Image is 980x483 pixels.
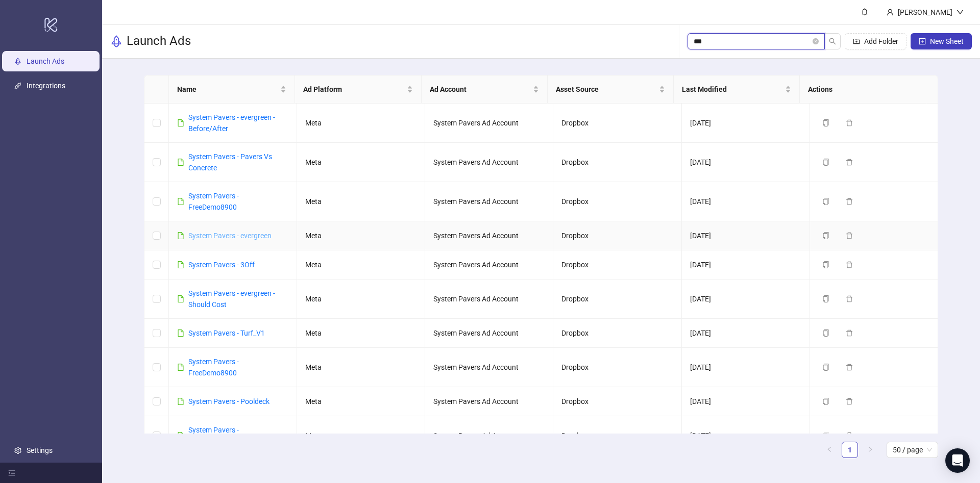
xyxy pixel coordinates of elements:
span: copy [822,198,829,205]
span: Last Modified [682,84,783,95]
span: copy [822,295,829,302]
span: delete [846,232,853,239]
td: Dropbox [553,416,681,455]
li: Next Page [862,442,878,458]
td: [DATE] [682,279,810,319]
span: copy [822,364,829,371]
span: bell [861,8,868,15]
span: copy [822,398,829,405]
h3: Launch Ads [127,33,191,49]
span: file [177,232,184,239]
button: right [862,442,878,458]
span: right [867,446,873,452]
span: file [177,159,184,166]
td: System Pavers Ad Account [425,416,553,455]
span: down [957,9,964,16]
td: Meta [297,143,425,182]
span: close-circle [813,38,819,44]
td: Meta [297,221,425,250]
td: Dropbox [553,104,681,143]
span: file [177,432,184,439]
td: [DATE] [682,104,810,143]
span: delete [846,398,853,405]
td: Meta [297,104,425,143]
span: menu-fold [8,469,15,476]
td: Dropbox [553,387,681,416]
td: Dropbox [553,250,681,279]
td: Dropbox [553,182,681,221]
a: System Pavers - FreeDemo8900 [188,358,239,377]
span: copy [822,119,829,126]
span: copy [822,232,829,239]
a: System Pavers - evergreen - Should Cost [188,289,275,309]
span: delete [846,329,853,337]
td: System Pavers Ad Account [425,279,553,319]
td: [DATE] [682,319,810,348]
span: delete [846,119,853,126]
span: user [887,9,894,16]
span: delete [846,295,853,302]
td: System Pavers Ad Account [425,387,553,416]
a: Settings [27,446,53,454]
a: System Pavers - Pavers Vs Concrete [188,152,272,172]
th: Actions [800,75,926,104]
td: Dropbox [553,143,681,182]
td: System Pavers Ad Account [425,182,553,221]
span: delete [846,198,853,205]
a: System Pavers - 3Off [188,261,255,269]
th: Last Modified [674,75,800,104]
td: System Pavers Ad Account [425,250,553,279]
td: System Pavers Ad Account [425,143,553,182]
span: search [829,38,836,45]
th: Name [169,75,295,104]
span: Ad Platform [303,84,404,95]
button: Add Folder [845,33,906,49]
td: Meta [297,387,425,416]
td: Dropbox [553,348,681,387]
span: file [177,295,184,302]
span: copy [822,159,829,166]
li: 1 [842,442,858,458]
td: [DATE] [682,348,810,387]
td: Dropbox [553,279,681,319]
td: System Pavers Ad Account [425,221,553,250]
span: delete [846,432,853,439]
span: file [177,364,184,371]
span: file [177,398,184,405]
td: [DATE] [682,416,810,455]
span: left [826,446,832,452]
td: [DATE] [682,221,810,250]
span: file [177,261,184,268]
button: New Sheet [911,33,972,49]
td: Meta [297,348,425,387]
td: Meta [297,319,425,348]
td: [DATE] [682,182,810,221]
div: Page Size [887,442,938,458]
div: [PERSON_NAME] [894,7,957,18]
td: [DATE] [682,387,810,416]
a: System Pavers - evergreen [188,232,272,240]
a: System Pavers - FreeDemo8900 [188,192,239,211]
a: System Pavers - evergreen - Before/After [188,113,275,133]
span: file [177,198,184,205]
td: [DATE] [682,250,810,279]
span: Ad Account [430,84,531,95]
span: Asset Source [556,84,657,95]
span: folder-add [853,38,860,45]
span: copy [822,261,829,268]
span: New Sheet [930,37,964,45]
th: Asset Source [548,75,674,104]
td: System Pavers Ad Account [425,319,553,348]
div: Open Intercom Messenger [945,448,970,473]
a: System Pavers - EvergreenDecking [188,426,245,445]
td: [DATE] [682,143,810,182]
span: delete [846,261,853,268]
span: rocket [110,35,122,47]
button: The sheet needs to be migrated before it can be duplicated. Please open the sheet to migrate it. [818,429,838,442]
span: file [177,329,184,337]
th: Ad Account [422,75,548,104]
th: Ad Platform [295,75,421,104]
a: Integrations [27,82,65,90]
a: System Pavers - Turf_V1 [188,329,265,337]
span: Add Folder [864,37,898,45]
